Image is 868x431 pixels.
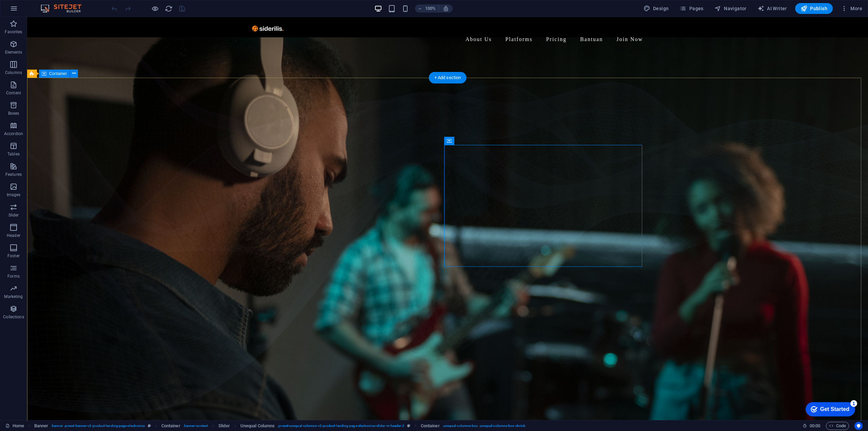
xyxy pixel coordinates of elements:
[161,422,180,430] span: Click to select. Double-click to edit
[854,422,863,430] button: Usercentrics
[841,5,862,12] span: More
[755,3,790,14] button: AI Writer
[4,294,23,299] p: Marketing
[277,422,404,430] span: . preset-unequal-columns-v2-product-landing-page-electronics-slider-in-header-2
[164,4,173,13] button: reload
[803,422,821,430] h6: Session time
[5,172,22,177] p: Features
[218,422,230,430] span: Click to select. Double-click to edit
[641,3,672,14] div: Design (Ctrl+Alt+Y)
[810,422,820,430] span: 00 00
[712,3,749,14] button: Navigator
[5,70,22,75] p: Columns
[34,422,48,430] span: Click to select. Double-click to edit
[677,3,706,14] button: Pages
[6,90,21,96] p: Content
[442,422,525,430] span: . unequal-columns-box .unequal-columns-box-shrink
[165,5,173,13] i: Reload page
[801,5,827,12] span: Publish
[7,274,20,279] p: Forms
[679,5,703,12] span: Pages
[429,72,467,83] div: + Add section
[5,3,55,18] div: Get Started 1 items remaining, 80% complete
[7,233,20,238] p: Header
[421,422,440,430] span: Click to select. Double-click to edit
[644,5,669,12] span: Design
[5,29,22,35] p: Favorites
[39,4,90,13] img: Editor Logo
[20,7,49,14] div: Get Started
[641,3,672,14] button: Design
[8,111,19,116] p: Boxes
[714,5,747,12] span: Navigator
[814,423,815,428] span: :
[5,422,24,430] a: Click to cancel selection. Double-click to open Pages
[7,192,21,198] p: Images
[8,212,19,218] p: Slider
[5,50,22,55] p: Elements
[826,422,849,430] button: Code
[7,151,20,157] p: Tables
[838,3,865,14] button: More
[795,3,833,14] button: Publish
[4,131,23,136] p: Accordion
[829,422,846,430] span: Code
[151,4,159,13] button: Click here to leave preview mode and continue editing
[7,253,20,259] p: Footer
[148,424,151,428] i: This element is a customizable preset
[240,422,275,430] span: Click to select. Double-click to edit
[3,314,24,320] p: Collections
[415,4,439,13] button: 100%
[183,422,208,430] span: . banner-content
[757,5,787,12] span: AI Writer
[50,1,57,8] div: 1
[51,422,145,430] span: . banner .preset-banner-v3-product-landing-page-electronics
[407,424,410,428] i: This element is a customizable preset
[34,422,526,430] nav: breadcrumb
[425,4,436,13] h6: 100%
[443,5,449,12] i: On resize automatically adjust zoom level to fit chosen device.
[49,72,67,76] span: Container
